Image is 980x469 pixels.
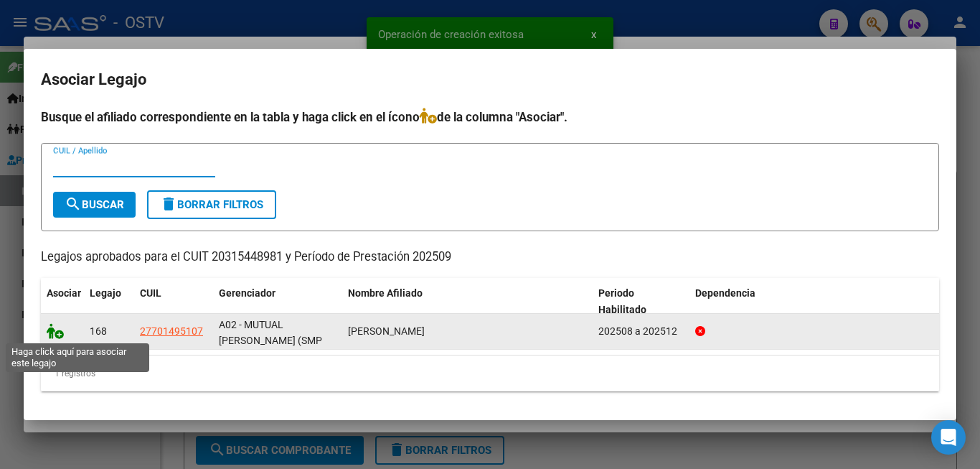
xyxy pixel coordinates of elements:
span: 168 [90,325,107,337]
button: Buscar [53,192,136,218]
div: 1 registros [41,356,939,391]
span: 27701495107 [140,325,203,337]
span: CUIL [140,287,161,299]
button: Borrar Filtros [147,190,276,219]
div: 202508 a 202512 [598,323,684,340]
span: Periodo Habilitado [598,287,646,315]
datatable-header-cell: Asociar [41,278,84,325]
datatable-header-cell: Legajo [84,278,134,325]
datatable-header-cell: Periodo Habilitado [593,278,689,325]
span: A02 - MUTUAL [PERSON_NAME] (SMP Salud) [219,319,322,363]
mat-icon: search [65,195,82,213]
span: Legajo [90,287,121,299]
div: Open Intercom Messenger [931,420,966,455]
span: ARRUA BAUTISTA EMILIANO [348,325,425,337]
datatable-header-cell: CUIL [134,278,213,325]
span: Nombre Afiliado [348,287,423,299]
span: Borrar Filtros [160,198,263,211]
datatable-header-cell: Dependencia [689,278,940,325]
h2: Asociar Legajo [41,66,939,93]
span: Buscar [65,198,124,211]
p: Legajos aprobados para el CUIT 20315448981 y Período de Prestación 202509 [41,249,939,266]
datatable-header-cell: Gerenciador [213,278,342,325]
mat-icon: delete [160,195,177,213]
span: Gerenciador [219,287,275,299]
datatable-header-cell: Nombre Afiliado [342,278,593,325]
h4: Busque el afiliado correspondiente en la tabla y haga click en el ícono de la columna "Asociar". [41,108,939,126]
span: Asociar [47,287,81,299]
span: Dependencia [695,287,755,299]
